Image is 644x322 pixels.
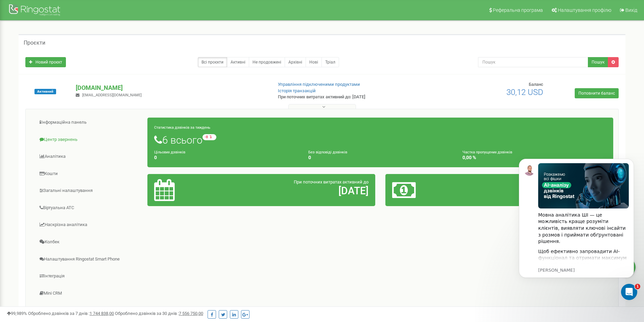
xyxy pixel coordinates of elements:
a: Віртуальна АТС [31,200,148,216]
span: [EMAIL_ADDRESS][DOMAIN_NAME] [82,93,142,97]
a: Нові [306,57,322,67]
small: Статистика дзвінків за тиждень [154,125,210,130]
a: Не продовжені [249,57,285,67]
a: Аналiтика [31,148,148,165]
small: Цільових дзвінків [154,150,185,154]
a: Новий проєкт [25,57,66,67]
a: Інформаційна панель [31,114,148,131]
a: Історія транзакцій [278,88,316,93]
span: Вихід [625,7,637,13]
a: Інтеграція [31,268,148,284]
h1: 6 всього [154,134,606,146]
span: 99,989% [7,311,27,316]
h4: 0 [308,155,452,160]
a: Наскрізна аналітика [31,217,148,233]
input: Пошук [478,57,588,67]
u: 1 744 838,00 [90,311,114,316]
a: Тріал [321,57,339,67]
span: Баланс [529,82,543,87]
button: Пошук [588,57,608,67]
span: Налаштування профілю [558,7,611,13]
a: Загальні налаштування [31,182,148,199]
span: Реферальна програма [493,7,543,13]
a: [PERSON_NAME] [31,302,148,319]
a: Активні [227,57,249,67]
a: Mini CRM [31,285,148,302]
span: Оброблено дзвінків за 30 днів : [115,311,203,316]
a: Всі проєкти [198,57,227,67]
h5: Проєкти [24,40,45,46]
a: Налаштування Ringostat Smart Phone [31,251,148,268]
h4: 0,00 % [462,155,606,160]
small: -8 [202,134,216,140]
p: [DOMAIN_NAME] [76,83,267,92]
h2: [DATE] [229,185,368,196]
iframe: Intercom notifications повідомлення [509,149,644,304]
u: 7 556 750,00 [179,311,203,316]
a: Управління підключеними продуктами [278,82,360,87]
iframe: Intercom live chat [621,284,637,300]
a: Центр звернень [31,131,148,148]
span: При поточних витратах активний до [294,179,368,184]
p: При поточних витратах активний до: [DATE] [278,94,419,100]
a: Поповнити баланс [575,88,619,98]
h4: 0 [154,155,298,160]
a: Архівні [285,57,306,67]
span: Активний [34,89,56,94]
span: 30,12 USD [506,88,543,97]
small: Частка пропущених дзвінків [462,150,512,154]
a: Колбек [31,234,148,250]
h2: 30,12 $ [467,185,606,196]
span: Оброблено дзвінків за 7 днів : [28,311,114,316]
small: Без відповіді дзвінків [308,150,347,154]
a: Кошти [31,166,148,182]
span: 1 [635,284,640,289]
